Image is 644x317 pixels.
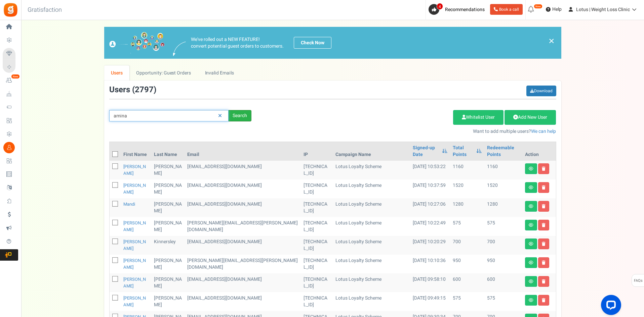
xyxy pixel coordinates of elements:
[151,217,185,236] td: [PERSON_NAME]
[576,6,630,13] span: Lotus | Weight Loss Clinic
[185,217,301,236] td: customer
[529,204,533,208] i: View details
[450,292,484,311] td: 575
[484,292,522,311] td: 575
[123,182,146,195] a: [PERSON_NAME]
[151,161,185,179] td: [PERSON_NAME]
[3,2,18,17] img: Gratisfaction
[123,239,146,252] a: [PERSON_NAME]
[185,179,301,198] td: customer
[529,279,533,283] i: View details
[135,84,154,96] span: 2797
[104,65,130,81] a: Users
[123,201,135,207] a: Mandi
[20,3,69,17] h3: Gratisfaction
[484,179,522,198] td: 1520
[542,261,546,265] i: Delete user
[534,4,542,9] em: New
[529,298,533,302] i: View details
[123,257,146,270] a: [PERSON_NAME]
[531,128,556,135] a: We can help
[109,110,229,121] input: Search by email or name
[333,179,410,198] td: Lotus Loyalty Scheme
[522,142,556,161] th: Action
[542,186,546,190] i: Delete user
[410,198,450,217] td: [DATE] 10:27:06
[301,255,333,273] td: [TECHNICAL_ID]
[261,128,556,135] p: Want to add multiple users?
[542,223,546,227] i: Delete user
[301,161,333,179] td: [TECHNICAL_ID]
[123,220,146,233] a: [PERSON_NAME]
[185,161,301,179] td: customer
[484,217,522,236] td: 575
[410,255,450,273] td: [DATE] 10:10:36
[410,236,450,255] td: [DATE] 10:20:29
[11,74,20,79] em: New
[450,236,484,255] td: 700
[301,142,333,161] th: IP
[529,261,533,265] i: View details
[123,276,146,289] a: [PERSON_NAME]
[215,110,225,122] a: Reset
[549,37,555,45] a: ×
[129,65,198,81] a: Opportunity: Guest Orders
[542,242,546,246] i: Delete user
[450,217,484,236] td: 575
[333,236,410,255] td: Lotus Loyalty Scheme
[410,161,450,179] td: [DATE] 10:53:22
[410,217,450,236] td: [DATE] 10:22:49
[484,273,522,292] td: 600
[450,198,484,217] td: 1280
[333,255,410,273] td: Lotus Loyalty Scheme
[301,217,333,236] td: [TECHNICAL_ID]
[505,110,556,125] a: Add New User
[151,292,185,311] td: [PERSON_NAME]
[151,179,185,198] td: [PERSON_NAME]
[542,279,546,283] i: Delete user
[413,145,438,158] a: Signed-up Date
[333,217,410,236] td: Lotus Loyalty Scheme
[529,223,533,227] i: View details
[3,75,18,86] a: New
[484,255,522,273] td: 950
[543,4,564,15] a: Help
[198,65,241,81] a: Invalid Emails
[490,4,523,15] a: Book a call
[450,161,484,179] td: 1160
[301,273,333,292] td: [TECHNICAL_ID]
[542,204,546,208] i: Delete user
[529,167,533,171] i: View details
[529,242,533,246] i: View details
[151,273,185,292] td: [PERSON_NAME]
[487,145,520,158] a: Redeemable Points
[453,145,473,158] a: Total Points
[151,142,185,161] th: Last Name
[634,274,643,287] span: FAQs
[429,4,487,15] a: 4 Recommendations
[294,37,331,49] a: Check Now
[229,110,251,121] div: Search
[453,110,504,125] a: Whitelist User
[445,6,485,13] span: Recommendations
[484,236,522,255] td: 700
[526,86,556,96] a: Download
[437,3,443,10] span: 4
[333,142,410,161] th: Campaign Name
[484,198,522,217] td: 1280
[109,86,156,94] h3: Users ( )
[151,255,185,273] td: [PERSON_NAME]
[301,198,333,217] td: [TECHNICAL_ID]
[410,273,450,292] td: [DATE] 09:58:10
[484,161,522,179] td: 1160
[333,292,410,311] td: Lotus Loyalty Scheme
[109,32,165,54] img: images
[542,167,546,171] i: Delete user
[185,255,301,273] td: customer
[410,179,450,198] td: [DATE] 10:37:59
[121,142,152,161] th: First Name
[301,292,333,311] td: [TECHNICAL_ID]
[151,236,185,255] td: Kinnersley
[333,273,410,292] td: Lotus Loyalty Scheme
